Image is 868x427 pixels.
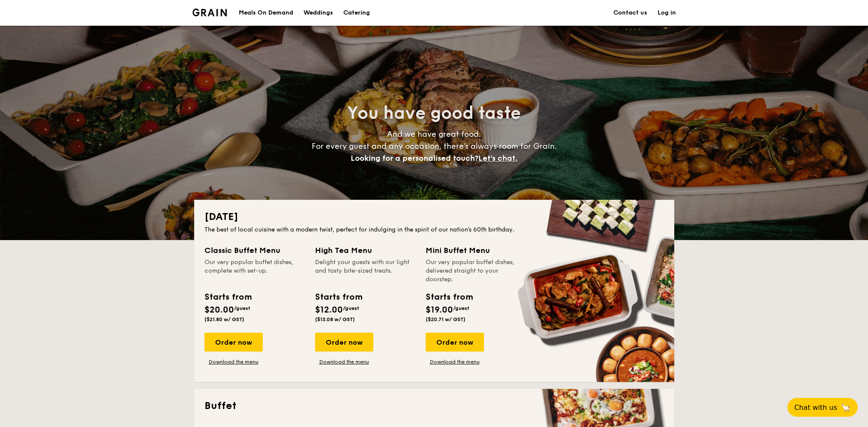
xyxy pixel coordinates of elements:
span: $19.00 [426,305,453,315]
span: ($20.71 w/ GST) [426,316,466,322]
div: Order now [204,333,263,352]
span: Chat with us [794,403,837,412]
div: Our very popular buffet dishes, delivered straight to your doorstep. [426,258,526,284]
span: Looking for a personalised touch? [351,153,478,163]
div: Order now [426,333,484,352]
div: High Tea Menu [315,244,415,256]
span: You have good taste [347,103,521,123]
div: Starts from [204,291,251,304]
div: Starts from [315,291,362,304]
a: Download the menu [204,358,263,365]
button: Chat with us🦙 [787,398,858,417]
span: $20.00 [204,305,234,315]
span: ($13.08 w/ GST) [315,316,355,322]
div: Classic Buffet Menu [204,244,305,256]
span: /guest [453,305,469,311]
div: Mini Buffet Menu [426,244,526,256]
a: Logotype [192,9,227,16]
span: $12.00 [315,305,343,315]
h2: [DATE] [204,210,664,224]
span: /guest [234,305,250,311]
span: ($21.80 w/ GST) [204,316,244,322]
a: Download the menu [426,358,484,365]
span: Let's chat. [478,153,517,163]
h2: Buffet [204,399,664,413]
div: Order now [315,333,373,352]
div: Delight your guests with our light and tasty bite-sized treats. [315,258,415,284]
span: 🦙 [841,403,851,412]
div: Starts from [426,291,472,304]
a: Download the menu [315,358,373,365]
span: And we have great food. For every guest and any occasion, there’s always room for Grain. [312,129,557,163]
div: The best of local cuisine with a modern twist, perfect for indulging in the spirit of our nation’... [204,226,664,234]
div: Our very popular buffet dishes, complete with set-up. [204,258,305,284]
img: Grain [192,9,227,16]
span: /guest [343,305,359,311]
